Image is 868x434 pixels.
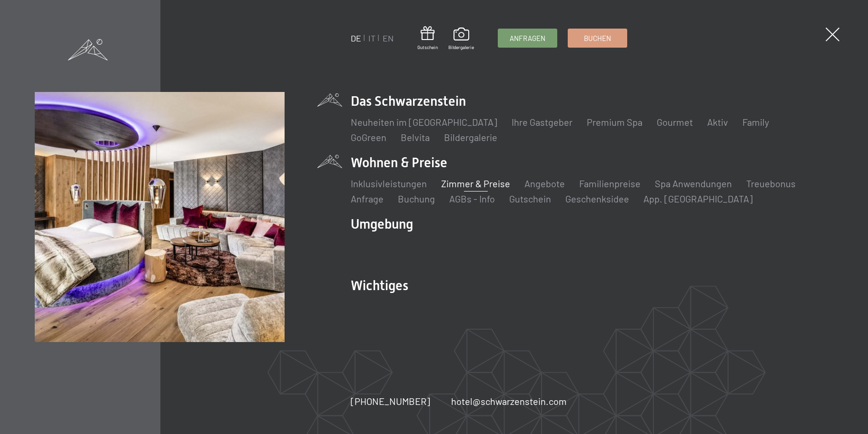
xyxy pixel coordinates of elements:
a: GoGreen [351,131,386,143]
a: Belvita [401,131,430,143]
a: Buchung [398,193,435,204]
span: Buchen [584,33,611,43]
a: hotel@schwarzenstein.com [451,394,567,408]
a: Premium Spa [587,116,642,128]
a: Inklusivleistungen [351,178,427,189]
a: IT [368,33,375,43]
a: Buchen [568,29,627,47]
a: DE [351,33,361,43]
a: Neuheiten im [GEOGRAPHIC_DATA] [351,116,497,128]
span: Bildergalerie [448,44,474,50]
a: Angebote [524,178,565,189]
a: Spa Anwendungen [655,178,732,189]
span: Anfragen [510,33,545,43]
a: Bildergalerie [444,131,497,143]
a: Gutschein [509,193,551,204]
span: Gutschein [417,44,438,50]
a: Bildergalerie [448,28,474,50]
a: Ihre Gastgeber [512,116,572,128]
a: Treuebonus [746,178,796,189]
a: Anfrage [351,193,384,204]
a: EN [383,33,394,43]
a: Gourmet [657,116,693,128]
a: Anfragen [498,29,557,47]
a: [PHONE_NUMBER] [351,394,430,408]
a: Familienpreise [579,178,641,189]
a: Gutschein [417,26,438,50]
a: App. [GEOGRAPHIC_DATA] [643,193,753,204]
a: Family [742,116,769,128]
a: Geschenksidee [565,193,629,204]
span: [PHONE_NUMBER] [351,395,430,407]
a: AGBs - Info [449,193,495,204]
a: Aktiv [707,116,728,128]
a: Zimmer & Preise [441,178,510,189]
